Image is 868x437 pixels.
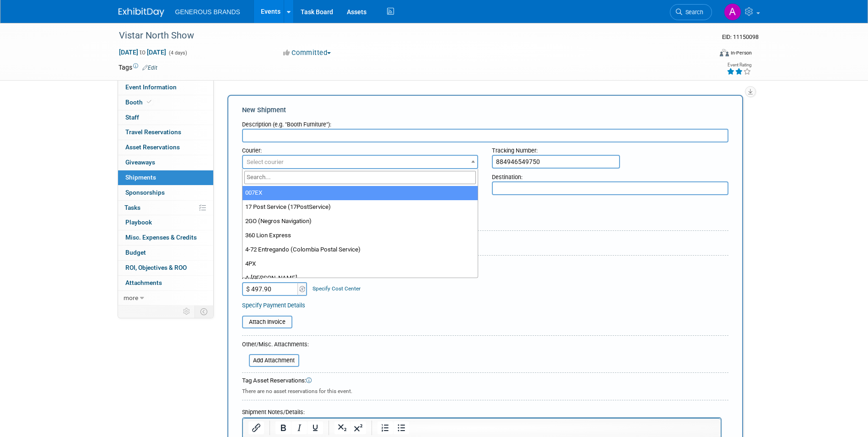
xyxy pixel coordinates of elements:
[492,169,728,181] div: Destination:
[125,83,177,91] span: Event Information
[119,48,167,56] span: [DATE] [DATE]
[138,49,147,56] span: to
[247,158,284,165] span: Select courier
[168,50,187,56] span: (4 days)
[658,48,752,61] div: Event Format
[124,294,138,301] span: more
[682,9,703,16] span: Search
[377,421,393,434] button: Numbered list
[118,155,213,170] a: Giveaways
[125,249,146,256] span: Budget
[124,204,140,211] span: Tasks
[119,63,157,72] td: Tags
[118,291,213,306] a: more
[125,174,156,181] span: Shipments
[307,421,323,434] button: Underline
[242,404,722,417] div: Shipment Notes/Details:
[125,264,187,271] span: ROI, Objectives & ROO
[118,261,213,275] a: ROI, Objectives & ROO
[118,95,213,110] a: Booth
[243,214,478,229] li: 2GO (Negros Navigation)
[394,421,409,434] button: Bullet list
[242,142,479,155] div: Courier:
[242,385,728,395] div: There are no asset reservations for this event.
[5,4,473,13] body: Rich Text Area. Press ALT-0 for help.
[142,65,157,71] a: Edit
[242,116,728,129] div: Description (e.g. "Booth Furniture"):
[242,377,728,385] div: Tag Asset Reservations:
[125,189,165,196] span: Sponsorships
[118,80,213,95] a: Event Information
[118,201,213,215] a: Tasks
[118,140,213,155] a: Asset Reservations
[242,262,728,271] div: Cost:
[244,171,476,184] input: Search...
[175,8,240,16] span: GENEROUS BRANDS
[248,421,264,434] button: Insert/edit link
[243,229,478,243] li: 360 Lion Express
[492,142,728,155] div: Tracking Number:
[118,170,213,185] a: Shipments
[722,33,759,40] span: Event ID: 11150098
[724,3,741,21] img: Astrid Aguayo
[243,243,478,257] li: 4-72 Entregando (Colombia Postal Service)
[243,271,478,285] li: A [PERSON_NAME]
[119,8,164,17] img: ExhibitDay
[125,114,139,121] span: Staff
[242,302,305,309] a: Specify Payment Details
[275,421,291,434] button: Bold
[125,143,180,151] span: Asset Reservations
[147,99,151,104] i: Booth reservation complete
[118,110,213,125] a: Staff
[730,49,752,56] div: In-Person
[242,105,728,115] div: New Shipment
[118,125,213,140] a: Travel Reservations
[727,63,751,67] div: Event Rating
[670,4,712,20] a: Search
[291,421,307,434] button: Italic
[125,234,197,241] span: Misc. Expenses & Credits
[118,246,213,260] a: Budget
[179,306,195,317] td: Personalize Event Tab Strip
[118,215,213,230] a: Playbook
[116,27,698,44] div: Vistar North Show
[243,257,478,271] li: 4PX
[125,218,152,226] span: Playbook
[125,279,162,286] span: Attachments
[125,158,155,166] span: Giveaways
[280,48,334,58] button: Committed
[350,421,366,434] button: Superscript
[194,306,213,317] td: Toggle Event Tabs
[242,273,308,282] div: Amount
[125,98,153,106] span: Booth
[313,285,361,292] a: Specify Cost Center
[242,340,309,351] div: Other/Misc. Attachments:
[720,49,729,56] img: Format-Inperson.png
[125,128,181,136] span: Travel Reservations
[243,200,478,214] li: 17 Post Service (17PostService)
[334,421,350,434] button: Subscript
[118,230,213,245] a: Misc. Expenses & Credits
[118,186,213,200] a: Sponsorships
[243,186,478,200] li: 007EX
[118,276,213,290] a: Attachments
